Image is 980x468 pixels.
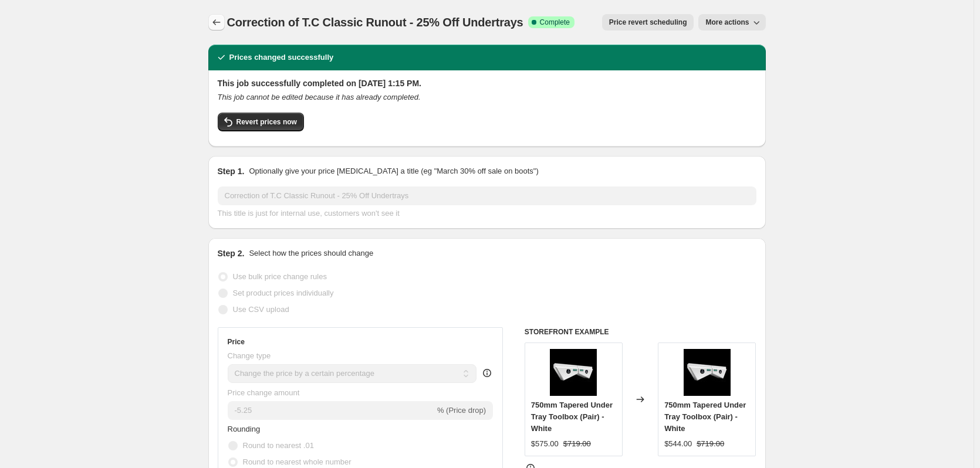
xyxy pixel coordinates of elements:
span: This title is just for internal use, customers won't see it [218,209,400,218]
span: 750mm Tapered Under Tray Toolbox (Pair) - White [664,401,746,433]
span: Set product prices individually [233,289,334,297]
strike: $719.00 [697,438,724,450]
h6: STOREFRONT EXAMPLE [525,327,756,337]
i: This job cannot be edited because it has already completed. [218,93,421,101]
img: WTUT750-1_80x.jpg [550,349,597,396]
h2: Step 2. [218,247,245,259]
span: Change type [228,351,271,360]
span: Price change amount [228,388,300,397]
h2: Step 1. [218,165,245,177]
span: Round to nearest .01 [243,441,314,450]
button: Price revert scheduling [602,14,694,30]
button: More actions [698,14,765,30]
span: % (Price drop) [437,406,486,415]
div: $544.00 [664,438,692,450]
strike: $719.00 [563,438,591,450]
span: Use bulk price change rules [233,272,327,281]
span: Correction of T.C Classic Runout - 25% Off Undertrays [227,16,523,29]
button: Price change jobs [208,14,225,30]
span: Use CSV upload [233,305,289,314]
span: More actions [705,18,749,27]
p: Optionally give your price [MEDICAL_DATA] a title (eg "March 30% off sale on boots") [249,165,538,177]
p: Select how the prices should change [249,247,373,259]
span: Revert prices now [236,117,297,127]
span: 750mm Tapered Under Tray Toolbox (Pair) - White [531,401,613,433]
h2: Prices changed successfully [229,52,334,63]
input: 30% off holiday sale [218,186,756,205]
span: Price revert scheduling [609,18,687,27]
button: Revert prices now [218,113,304,131]
span: Round to nearest whole number [243,457,352,466]
span: Complete [540,18,570,27]
span: Rounding [228,425,261,433]
h2: This job successfully completed on [DATE] 1:15 PM. [218,77,756,89]
h3: Price [228,337,245,347]
img: WTUT750-1_80x.jpg [684,349,731,396]
input: -15 [228,401,435,420]
div: $575.00 [531,438,559,450]
div: help [481,367,493,379]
